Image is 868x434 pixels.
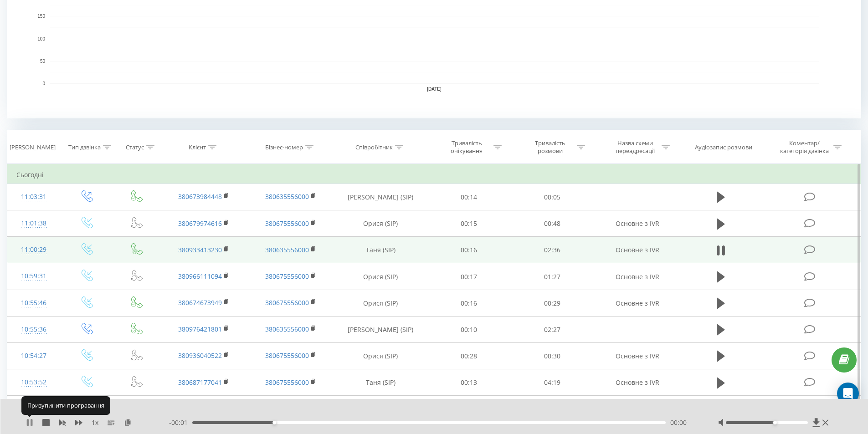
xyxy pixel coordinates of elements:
font: Основне з IVR [616,378,659,387]
font: - [169,418,171,427]
font: 02:27 [544,325,560,334]
font: 02:36 [544,246,560,255]
font: 01:27 [544,272,560,281]
font: Співробітник [355,143,393,151]
font: Призупинити програвання [27,401,104,409]
a: 380675556000 [265,219,309,228]
font: [PERSON_NAME] (SIP) [348,193,413,201]
a: 380976421801 [178,325,222,333]
font: 00:28 [461,352,477,360]
font: 00:15 [461,219,477,228]
font: 00:01 [171,418,188,427]
a: 380635556000 [265,325,309,333]
div: Мітка доступності [272,421,276,424]
font: 10:55:46 [21,298,46,307]
font: Орися (SIP) [363,299,398,307]
font: Аудіозапис розмови [695,143,752,151]
font: Назва схеми переадресації [616,139,655,155]
div: Мітка доступності [773,421,777,424]
text: 150 [37,14,45,19]
a: 380679974616 [178,219,222,228]
font: [PERSON_NAME] (SIP) [348,325,413,334]
font: Орися (SIP) [363,272,398,281]
a: 380966111094 [178,272,222,281]
font: Основне з IVR [616,272,659,281]
font: Основне з IVR [616,299,659,307]
text: [DATE] [427,87,442,92]
font: Орися (SIP) [363,219,398,228]
font: [PERSON_NAME] [10,143,56,151]
div: Відкрити Intercom Messenger [837,383,859,404]
a: 380675556000 [265,298,309,307]
font: Таня (SIP) [366,246,395,255]
font: 00:14 [461,193,477,201]
font: 00:16 [461,246,477,255]
font: 00:17 [461,272,477,281]
font: Клієнт [189,143,206,151]
font: 10:55:36 [21,325,46,333]
font: 00:16 [461,299,477,307]
a: 380635556000 [265,192,309,201]
font: 00:29 [544,299,560,307]
font: Тривалість очікування [451,139,483,155]
font: 00:05 [544,193,560,201]
font: Таня (SIP) [366,378,395,387]
font: 11:03:31 [21,192,46,201]
font: Тривалість розмови [535,139,565,155]
a: 380675556000 [265,272,309,281]
font: Тип дзвінка [68,143,101,151]
font: 00:30 [544,352,560,360]
font: 00:13 [461,378,477,387]
font: 1 [92,418,95,427]
text: 50 [40,59,46,64]
font: Статус [126,143,144,151]
a: 380673984448 [178,192,222,201]
font: 10:59:31 [21,271,46,280]
a: 380933413230 [178,245,222,254]
font: х [95,418,98,427]
a: 380687177041 [178,378,222,387]
font: 10:54:27 [21,351,46,360]
font: 11:00:29 [21,245,46,254]
a: 380675556000 [265,351,309,360]
font: 00:48 [544,219,560,228]
font: 00:10 [461,325,477,334]
font: Орися (SIP) [363,352,398,360]
a: 380936040522 [178,351,222,360]
text: 0 [42,81,45,86]
font: Основне з IVR [616,352,659,360]
text: 100 [37,36,45,41]
a: 380675556000 [265,378,309,387]
font: 00:00 [670,418,687,427]
a: 380674673949 [178,298,222,307]
font: Основне з IVR [616,246,659,255]
font: 11:01:38 [21,219,46,227]
font: Коментар/категорія дзвінка [780,139,829,155]
font: Бізнес-номер [265,143,303,151]
font: Основне з IVR [616,219,659,228]
font: 04:19 [544,378,560,387]
font: 10:53:52 [21,378,46,386]
font: Сьогодні [16,170,44,179]
a: 380635556000 [265,245,309,254]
